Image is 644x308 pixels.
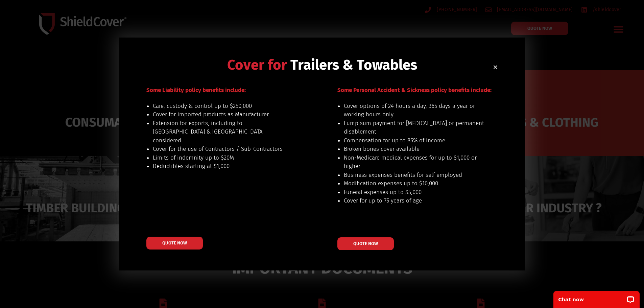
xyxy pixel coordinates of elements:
[162,241,187,245] span: QUOTE NOW
[146,87,246,94] span: Some Liability policy benefits include:
[153,145,294,153] li: Cover for the use of Contractors / Sub-Contractors
[344,153,485,171] li: Non-Medicare medical expenses for up to $1,000 or higher
[227,56,287,73] span: Cover for
[549,287,644,308] iframe: LiveChat chat widget
[344,171,485,180] li: Business expenses benefits for self employed
[344,136,485,145] li: Compensation for up to 85% of income
[337,237,394,250] a: QUOTE NOW
[344,179,485,188] li: Modification expenses up to $10,000
[344,188,485,197] li: Funeral expenses up to $5,000
[344,102,485,119] li: Cover options of 24 hours a day, 365 days a year or working hours only
[146,237,203,250] a: QUOTE NOW
[153,110,294,119] li: Cover for imported products as Manufacturer
[153,102,294,111] li: Care, custody & control up to $250,000
[344,145,485,153] li: Broken bones cover available
[290,56,417,73] span: Trailers & Towables
[337,87,492,94] span: Some Personal Accident & Sickness policy benefits include:
[153,153,294,162] li: Limits of indemnity up to $20M
[493,65,498,70] a: Close
[344,196,485,205] li: Cover for up to 75 years of age
[353,241,378,246] span: QUOTE NOW
[153,162,294,171] li: Deductibles starting at $1,000
[153,119,294,145] li: Extension for exports, including to [GEOGRAPHIC_DATA] & [GEOGRAPHIC_DATA] considered
[344,119,485,136] li: Lump sum payment for [MEDICAL_DATA] or permanent disablement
